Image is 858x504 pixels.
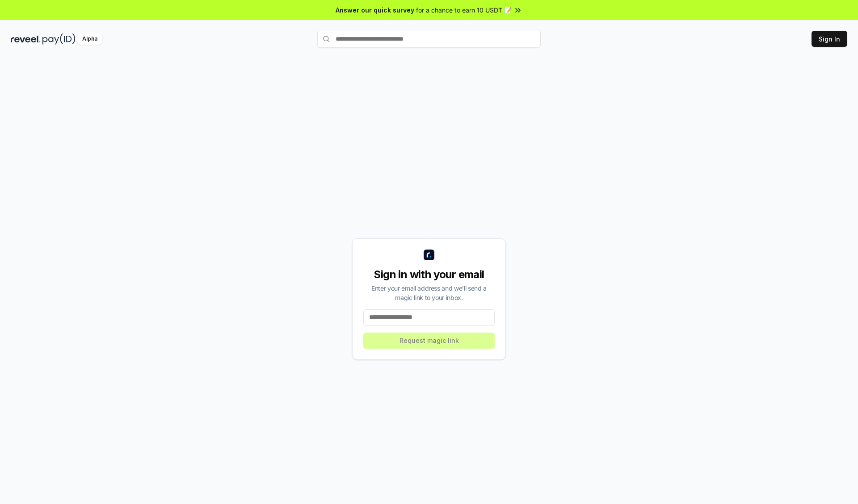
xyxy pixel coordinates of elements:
img: pay_id [42,33,76,45]
img: logo_small [424,250,434,260]
img: reveel_dark [11,33,41,45]
span: Answer our quick survey [336,5,414,15]
button: Sign In [812,31,847,47]
div: Sign in with your email [363,267,495,282]
span: for a chance to earn 10 USDT 📝 [416,5,512,15]
div: Alpha [77,33,102,45]
div: Enter your email address and we’ll send a magic link to your inbox. [363,283,495,302]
